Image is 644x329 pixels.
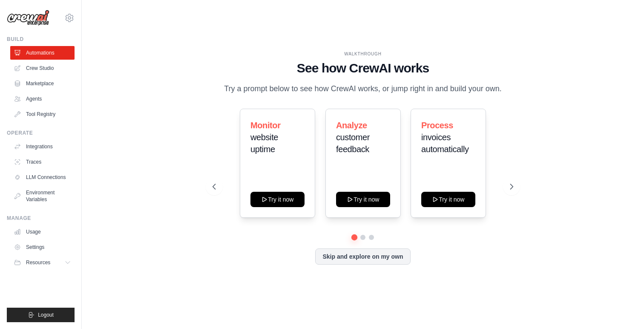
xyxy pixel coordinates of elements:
[421,121,453,130] span: Process
[336,121,367,130] span: Analyze
[250,121,281,130] span: Monitor
[10,240,75,254] a: Settings
[7,36,75,43] div: Build
[421,133,469,154] span: invoices automatically
[10,170,75,184] a: LLM Connections
[10,155,75,169] a: Traces
[26,259,50,266] span: Resources
[315,248,410,265] button: Skip and explore on my own
[10,140,75,153] a: Integrations
[10,77,75,90] a: Marketplace
[421,192,475,207] button: Try it now
[10,92,75,106] a: Agents
[213,61,513,76] h1: See how CrewAI works
[336,192,390,207] button: Try it now
[7,10,49,26] img: Logo
[10,61,75,75] a: Crew Studio
[7,215,75,222] div: Manage
[250,133,278,154] span: website uptime
[10,256,75,269] button: Resources
[10,107,75,121] a: Tool Registry
[250,192,305,207] button: Try it now
[10,46,75,60] a: Automations
[10,186,75,206] a: Environment Variables
[220,83,506,95] p: Try a prompt below to see how CrewAI works, or jump right in and build your own.
[38,312,54,318] span: Logout
[213,51,513,57] div: WALKTHROUGH
[7,130,75,136] div: Operate
[336,133,370,154] span: customer feedback
[7,308,75,322] button: Logout
[10,225,75,239] a: Usage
